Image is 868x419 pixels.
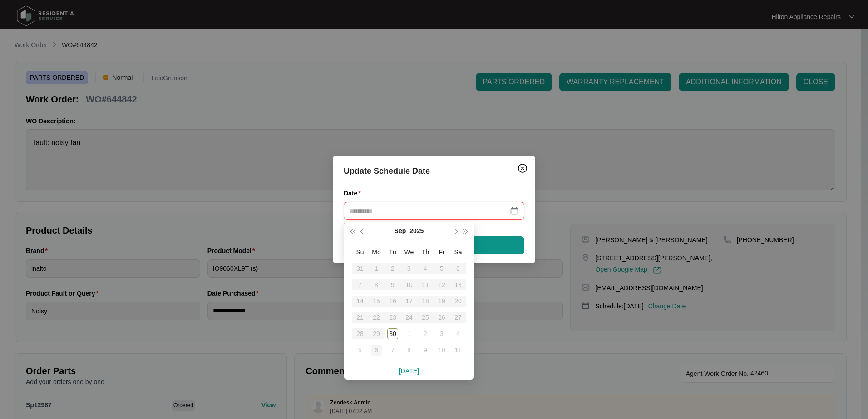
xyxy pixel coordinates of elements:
div: 30 [387,328,398,339]
th: Sa [450,244,466,260]
button: Sep [395,222,406,240]
th: Tu [385,244,401,260]
label: Date [344,189,365,198]
div: 3 [436,328,447,339]
td: 2025-10-02 [417,326,434,342]
td: 2025-10-11 [450,342,466,358]
td: 2025-09-30 [385,326,401,342]
div: 5 [355,345,365,356]
td: 2025-10-01 [401,326,417,342]
div: 1 [404,328,414,339]
button: 2025 [409,222,424,240]
th: Mo [368,244,385,260]
div: 7 [387,345,398,356]
td: 2025-10-05 [352,342,368,358]
th: Th [417,244,434,260]
img: closeCircle [517,163,528,174]
td: 2025-10-03 [434,326,450,342]
th: We [401,244,417,260]
td: 2025-10-04 [450,326,466,342]
div: Update Schedule Date [344,165,524,177]
a: [DATE] [399,367,419,375]
td: 2025-10-08 [401,342,417,358]
td: 2025-10-07 [385,342,401,358]
td: 2025-10-10 [434,342,450,358]
th: Fr [434,244,450,260]
input: Date [349,206,508,216]
div: 11 [453,345,464,356]
td: 2025-10-09 [417,342,434,358]
div: 2 [420,328,431,339]
th: Su [352,244,368,260]
td: 2025-10-06 [368,342,385,358]
button: Close [515,161,530,175]
div: 8 [404,345,414,356]
div: 6 [371,345,382,356]
div: Please enter your date. [344,220,524,230]
div: 10 [436,345,447,356]
div: 4 [453,328,464,339]
div: 9 [420,345,431,356]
